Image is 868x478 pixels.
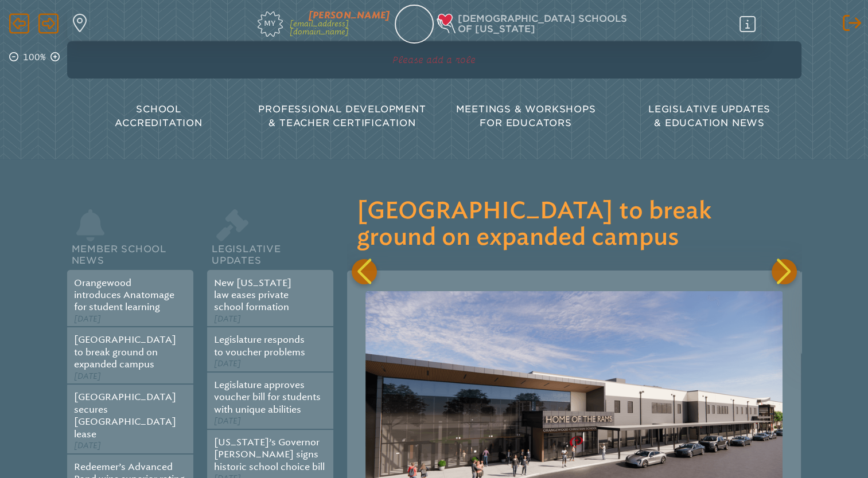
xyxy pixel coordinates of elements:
[214,379,321,415] a: Legislature approves voucher bill for students with unique abilities
[309,10,390,21] span: [PERSON_NAME]
[258,104,426,128] span: Professional Development & Teacher Certification
[74,277,174,313] a: Orangewood introduces Anatomage for student learning
[203,9,282,36] a: My
[74,441,101,450] span: [DATE]
[772,259,797,284] div: Next slide
[290,20,390,36] p: [EMAIL_ADDRESS][DOMAIN_NAME]
[74,391,176,439] a: [GEOGRAPHIC_DATA] secures [GEOGRAPHIC_DATA] lease
[74,371,101,381] span: [DATE]
[438,14,760,35] div: Christian Schools of Florida
[214,359,241,369] span: [DATE]
[214,334,305,357] a: Legislature responds to voucher problems
[456,104,596,128] span: Meetings & Workshops for Educators
[74,334,176,370] a: [GEOGRAPHIC_DATA] to break ground on expanded campus
[352,259,377,284] div: Previous slide
[214,416,241,426] span: [DATE]
[648,104,770,128] span: Legislative Updates & Education News
[67,229,193,270] h2: Member School News
[356,198,792,251] h3: [GEOGRAPHIC_DATA] to break ground on expanded campus
[214,277,291,313] a: New [US_STATE] law eases private school formation
[214,314,241,324] span: [DATE]
[258,11,283,28] span: My
[290,11,390,37] a: [PERSON_NAME][EMAIL_ADDRESS][DOMAIN_NAME]
[21,50,48,64] p: 100%
[9,12,29,35] span: Back
[88,14,124,33] p: Find a school
[251,53,618,66] p: Please add a role
[214,437,325,472] a: [US_STATE]’s Governor [PERSON_NAME] signs historic school choice bill
[115,104,202,128] span: School Accreditation
[74,314,101,324] span: [DATE]
[38,12,59,35] span: Forward
[207,229,333,270] h2: Legislative Updates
